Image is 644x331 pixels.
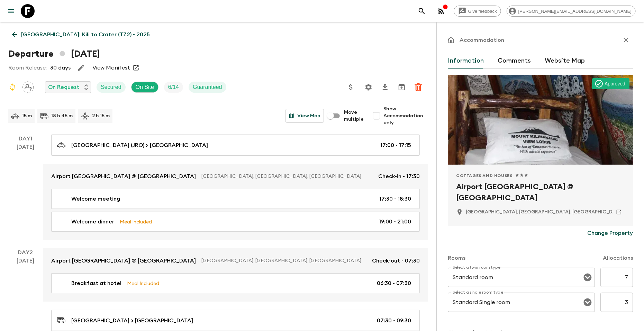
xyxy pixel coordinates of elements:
[507,6,636,17] div: [PERSON_NAME][EMAIL_ADDRESS][DOMAIN_NAME]
[456,173,512,178] span: Cottages and Houses
[136,83,154,91] p: On Site
[71,195,120,203] p: Welcome meeting
[372,257,420,265] p: Check-out - 07:30
[168,83,179,91] p: 6 / 14
[466,209,624,215] p: Kilimanjaro, Tanzania, United Republic of
[48,83,79,91] p: On Request
[51,273,420,293] a: Breakfast at hotelMeal Included06:30 - 07:30
[131,82,158,93] div: On Site
[583,297,592,307] button: Open
[448,53,484,69] button: Information
[51,112,73,119] p: 18 h 45 m
[448,75,633,165] div: Photo of Airport Planet Lodge @ Kilimanjaro International Airport
[411,80,425,94] button: Delete
[193,83,222,91] p: Guaranteed
[22,83,34,89] span: Assign pack leader
[383,105,428,126] span: Show Accommodation only
[8,28,154,42] a: [GEOGRAPHIC_DATA]: Kili to Crater (TZ2) • 2025
[164,82,183,93] div: Trip Fill
[377,279,411,287] p: 06:30 - 07:30
[71,218,114,226] p: Welcome dinner
[43,164,428,189] a: Airport [GEOGRAPHIC_DATA] @ [GEOGRAPHIC_DATA][GEOGRAPHIC_DATA], [GEOGRAPHIC_DATA], [GEOGRAPHIC_DA...
[344,109,364,123] span: Move multiple
[456,181,625,203] h2: Airport [GEOGRAPHIC_DATA] @ [GEOGRAPHIC_DATA]
[4,4,18,18] button: menu
[201,173,373,180] p: [GEOGRAPHIC_DATA], [GEOGRAPHIC_DATA], [GEOGRAPHIC_DATA]
[50,64,71,72] p: 30 days
[583,273,592,282] button: Open
[8,248,43,257] p: Day 2
[97,82,126,93] div: Secured
[71,316,193,325] p: [GEOGRAPHIC_DATA] > [GEOGRAPHIC_DATA]
[120,218,152,226] p: Meal Included
[498,53,531,69] button: Comments
[515,9,635,14] span: [PERSON_NAME][EMAIL_ADDRESS][DOMAIN_NAME]
[448,254,465,262] p: Rooms
[395,80,409,94] button: Archive (Completed, Cancelled or Unsynced Departures only)
[92,112,110,119] p: 2 h 15 m
[587,229,633,237] p: Change Property
[51,135,420,156] a: [GEOGRAPHIC_DATA] (JRO) > [GEOGRAPHIC_DATA]17:00 - 17:15
[378,172,420,181] p: Check-in - 17:30
[22,112,32,119] p: 15 m
[453,289,503,295] label: Select a single room type
[43,248,428,273] a: Airport [GEOGRAPHIC_DATA] @ [GEOGRAPHIC_DATA][GEOGRAPHIC_DATA], [GEOGRAPHIC_DATA], [GEOGRAPHIC_DA...
[545,53,585,69] button: Website Map
[51,310,420,331] a: [GEOGRAPHIC_DATA] > [GEOGRAPHIC_DATA]07:30 - 09:30
[379,195,411,203] p: 17:30 - 18:30
[92,64,130,71] a: View Manifest
[605,80,625,87] p: Approved
[587,226,633,240] button: Change Property
[8,83,17,91] svg: Sync Required - Changes detected
[453,265,500,270] label: Select a twin room type
[464,9,501,14] span: Give feedback
[603,254,633,262] p: Allocations
[379,218,411,226] p: 19:00 - 21:00
[380,141,411,149] p: 17:00 - 17:15
[8,47,100,61] h1: Departure [DATE]
[8,135,43,143] p: Day 1
[71,279,121,287] p: Breakfast at hotel
[101,83,121,91] p: Secured
[344,80,358,94] button: Update Price, Early Bird Discount and Costs
[21,30,150,39] p: [GEOGRAPHIC_DATA]: Kili to Crater (TZ2) • 2025
[415,4,429,18] button: search adventures
[8,64,47,72] p: Room Release:
[201,257,366,264] p: [GEOGRAPHIC_DATA], [GEOGRAPHIC_DATA], [GEOGRAPHIC_DATA]
[51,257,196,265] p: Airport [GEOGRAPHIC_DATA] @ [GEOGRAPHIC_DATA]
[51,172,196,181] p: Airport [GEOGRAPHIC_DATA] @ [GEOGRAPHIC_DATA]
[377,316,411,325] p: 07:30 - 09:30
[17,143,35,240] div: [DATE]
[51,212,420,232] a: Welcome dinnerMeal Included19:00 - 21:00
[454,6,501,17] a: Give feedback
[127,279,159,287] p: Meal Included
[285,109,324,123] button: View Map
[51,189,420,209] a: Welcome meeting17:30 - 18:30
[362,80,375,94] button: Settings
[460,36,504,44] p: Accommodation
[378,80,392,94] button: Download CSV
[71,141,208,149] p: [GEOGRAPHIC_DATA] (JRO) > [GEOGRAPHIC_DATA]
